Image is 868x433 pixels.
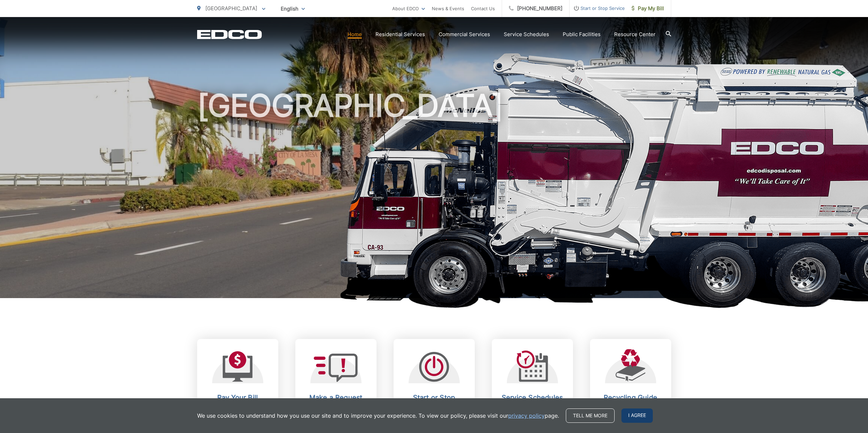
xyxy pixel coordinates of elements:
a: Residential Services [376,30,425,38]
a: Contact Us [471,4,495,13]
span: I agree [621,408,653,423]
p: We use cookies to understand how you use our site and to improve your experience. To view our pol... [197,412,559,420]
span: Pay My Bill [632,4,664,13]
a: Resource Center [614,30,656,38]
a: EDCD logo. Return to the homepage. [197,30,262,39]
h2: Recycling Guide [597,393,664,402]
span: English [276,3,310,15]
h2: Pay Your Bill [204,393,271,402]
a: Home [348,30,362,38]
span: [GEOGRAPHIC_DATA] [205,5,257,12]
h2: Start or Stop Service [400,393,468,410]
a: Service Schedules [504,30,549,38]
h2: Service Schedules [499,393,566,402]
a: Tell me more [566,408,615,423]
a: News & Events [432,4,464,13]
h2: Make a Request [302,393,370,402]
a: privacy policy [508,412,545,420]
a: Commercial Services [439,30,490,38]
a: Public Facilities [563,30,601,38]
a: About EDCO [392,4,425,13]
h1: [GEOGRAPHIC_DATA] [197,89,671,304]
